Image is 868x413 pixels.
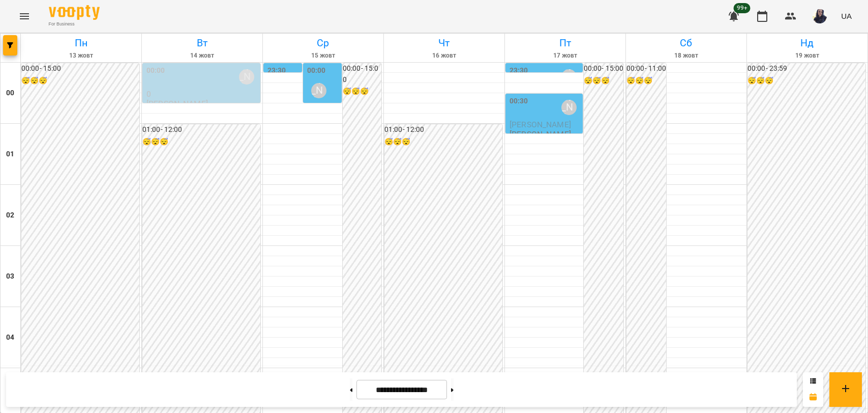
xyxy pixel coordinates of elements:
h6: 01:00 - 12:00 [384,124,502,135]
div: Бліхар Юлія [239,69,254,85]
h6: 04 [6,332,14,343]
label: 23:30 [267,65,286,76]
h6: 😴😴😴 [21,75,139,87]
h6: 😴😴😴 [343,86,381,97]
label: 00:30 [510,96,528,107]
div: Бліхар Юлія [561,100,577,115]
button: UA [837,7,856,25]
h6: 00:00 - 11:00 [626,63,666,74]
img: Voopty Logo [49,5,100,20]
h6: 😴😴😴 [747,75,865,87]
h6: 00:00 - 15:00 [21,63,139,74]
h6: 15 жовт [264,51,382,61]
label: 00:00 [146,65,165,76]
h6: 😴😴😴 [584,75,623,87]
img: de66a22b4ea812430751315b74cfe34b.jpg [813,9,827,23]
h6: 14 жовт [143,51,261,61]
label: 23:30 [510,65,528,76]
h6: Нд [749,35,866,51]
span: 99+ [734,3,751,13]
h6: Пн [22,35,140,51]
h6: Ср [264,35,382,51]
h6: 00 [6,88,14,99]
h6: Пт [506,35,624,51]
h6: 18 жовт [627,51,745,61]
div: Бліхар Юлія [311,83,326,98]
span: [PERSON_NAME] [510,120,571,129]
h6: 00:00 - 15:00 [343,63,381,85]
p: [PERSON_NAME] [510,130,571,139]
span: For Business [49,21,100,27]
h6: Сб [627,35,745,51]
p: 0 [146,90,258,98]
h6: 19 жовт [749,51,866,61]
h6: 01 [6,149,14,160]
span: [PERSON_NAME] [307,103,335,130]
h6: 01:00 - 12:00 [142,124,260,135]
p: [PERSON_NAME] [146,99,208,108]
label: 00:00 [307,65,326,76]
h6: 17 жовт [506,51,624,61]
h6: 😴😴😴 [626,75,666,87]
h6: 00:00 - 23:59 [747,63,865,74]
h6: 16 жовт [385,51,503,61]
h6: 02 [6,210,14,221]
span: UA [841,11,852,21]
button: Menu [12,4,37,29]
h6: Вт [143,35,261,51]
h6: 😴😴😴 [384,136,502,148]
h6: Чт [385,35,503,51]
h6: 03 [6,271,14,282]
h6: 😴😴😴 [142,136,260,148]
div: Бліхар Юлія [561,69,577,85]
h6: 13 жовт [22,51,140,61]
h6: 00:00 - 15:00 [584,63,623,74]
